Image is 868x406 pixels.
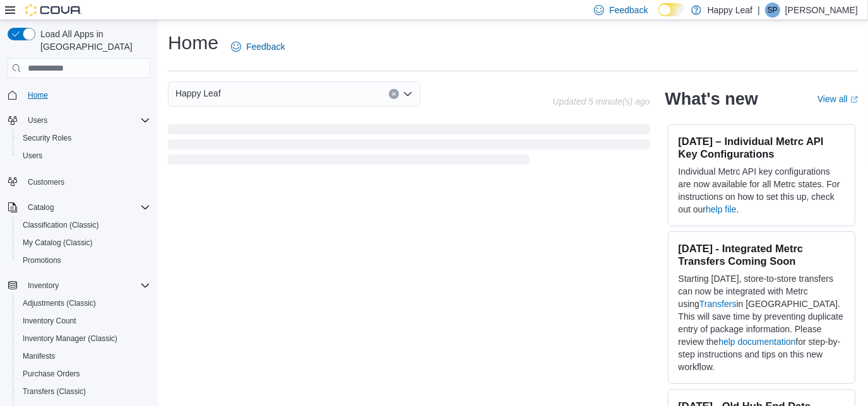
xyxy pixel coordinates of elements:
[168,127,650,167] span: Loading
[13,147,155,165] button: Users
[3,277,155,294] button: Inventory
[28,177,64,187] span: Customers
[768,3,778,18] span: SP
[226,34,290,59] a: Feedback
[246,40,285,53] span: Feedback
[18,148,150,163] span: Users
[609,4,648,16] span: Feedback
[13,252,155,269] button: Promotions
[23,88,53,103] a: Home
[3,86,155,104] button: Home
[13,312,155,330] button: Inventory Count
[18,130,150,146] span: Security Roles
[18,366,150,381] span: Purchase Orders
[18,235,150,250] span: My Catalog (Classic)
[23,87,150,103] span: Home
[23,278,150,293] span: Inventory
[18,384,91,399] a: Transfers (Classic)
[817,94,858,104] a: View allExternal link
[13,129,155,147] button: Security Roles
[403,89,413,99] button: Open list of options
[18,313,150,328] span: Inventory Count
[13,216,155,234] button: Classification (Classic)
[18,384,150,399] span: Transfers (Classic)
[23,113,150,128] span: Users
[23,369,80,379] span: Purchase Orders
[18,296,101,311] a: Adjustments (Classic)
[552,96,650,107] p: Updated 5 minute(s) ago
[168,30,218,55] h1: Home
[658,16,659,17] span: Dark Mode
[18,349,150,364] span: Manifests
[850,96,858,103] svg: External link
[28,90,48,100] span: Home
[28,202,54,212] span: Catalog
[23,200,150,215] span: Catalog
[13,294,155,312] button: Adjustments (Classic)
[13,234,155,252] button: My Catalog (Classic)
[765,3,780,18] div: Sue Pfeifer
[3,112,155,129] button: Users
[718,337,795,347] a: help documentation
[679,242,845,267] h3: [DATE] - Integrated Metrc Transfers Coming Soon
[785,3,858,18] p: [PERSON_NAME]
[23,151,42,161] span: Users
[18,235,98,250] a: My Catalog (Classic)
[13,383,155,400] button: Transfers (Classic)
[23,238,93,248] span: My Catalog (Classic)
[25,4,82,16] img: Cova
[18,217,150,233] span: Classification (Classic)
[18,349,60,364] a: Manifests
[13,330,155,347] button: Inventory Manager (Classic)
[18,148,47,163] a: Users
[23,298,96,308] span: Adjustments (Classic)
[758,3,760,18] p: |
[679,165,845,216] p: Individual Metrc API key configurations are now available for all Metrc states. For instructions ...
[389,89,399,99] button: Clear input
[665,89,758,109] h2: What's new
[13,365,155,383] button: Purchase Orders
[679,135,845,160] h3: [DATE] – Individual Metrc API Key Configurations
[18,366,85,381] a: Purchase Orders
[18,253,66,268] a: Promotions
[23,386,86,397] span: Transfers (Classic)
[18,313,81,328] a: Inventory Count
[23,316,76,326] span: Inventory Count
[13,347,155,365] button: Manifests
[23,333,117,344] span: Inventory Manager (Classic)
[18,331,122,346] a: Inventory Manager (Classic)
[28,281,59,291] span: Inventory
[18,217,104,233] a: Classification (Classic)
[23,133,71,143] span: Security Roles
[23,175,69,190] a: Customers
[18,296,150,311] span: Adjustments (Classic)
[3,199,155,216] button: Catalog
[23,351,55,361] span: Manifests
[706,204,736,214] a: help file
[23,255,61,265] span: Promotions
[18,331,150,346] span: Inventory Manager (Classic)
[23,173,150,189] span: Customers
[679,272,845,373] p: Starting [DATE], store-to-store transfers can now be integrated with Metrc using in [GEOGRAPHIC_D...
[708,3,753,18] p: Happy Leaf
[699,299,737,309] a: Transfers
[23,278,64,293] button: Inventory
[23,220,99,230] span: Classification (Classic)
[18,253,150,268] span: Promotions
[658,3,685,16] input: Dark Mode
[175,86,221,101] span: Happy Leaf
[23,113,52,128] button: Users
[23,200,59,215] button: Catalog
[3,172,155,190] button: Customers
[28,115,47,125] span: Users
[18,130,76,146] a: Security Roles
[35,28,150,53] span: Load All Apps in [GEOGRAPHIC_DATA]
